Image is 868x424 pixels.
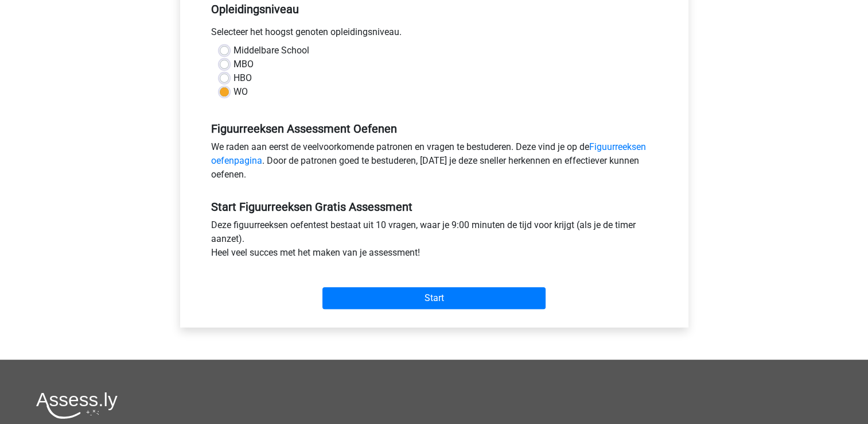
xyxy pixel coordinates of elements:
div: Deze figuurreeksen oefentest bestaat uit 10 vragen, waar je 9:00 minuten de tijd voor krijgt (als... [203,218,666,264]
label: WO [233,85,248,99]
img: Assessly logo [36,392,118,419]
div: We raden aan eerst de veelvoorkomende patronen en vragen te bestuderen. Deze vind je op de . Door... [203,140,666,186]
label: Middelbare School [233,44,309,57]
div: Selecteer het hoogst genoten opleidingsniveau. [203,25,666,44]
h5: Figuurreeksen Assessment Oefenen [211,122,657,136]
input: Start [322,287,546,309]
h5: Start Figuurreeksen Gratis Assessment [211,200,657,214]
label: MBO [233,57,254,71]
label: HBO [233,71,252,85]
